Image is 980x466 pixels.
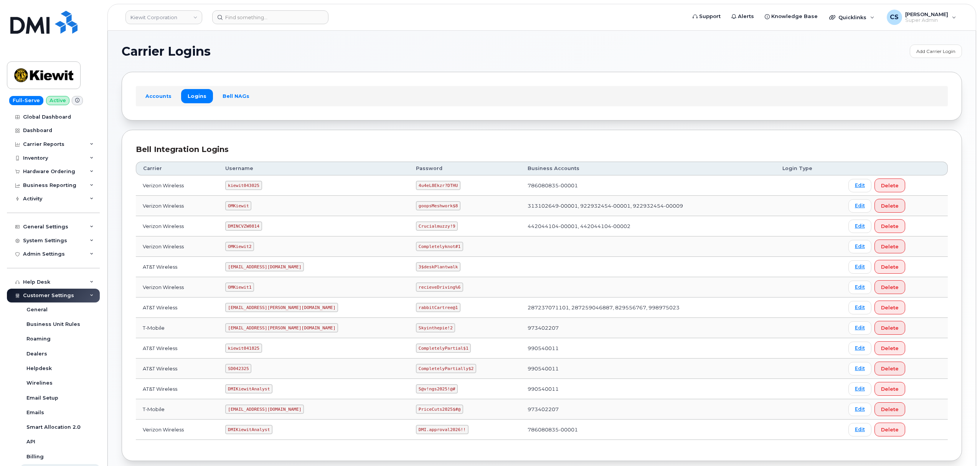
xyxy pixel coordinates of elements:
code: Crucialmuzzy!9 [416,221,458,231]
iframe: Messenger Launcher [947,433,974,460]
a: Edit [848,260,871,274]
code: CompletelyPartial$1 [416,344,471,353]
td: 442044104-00001, 442044104-00002 [521,216,775,236]
code: [EMAIL_ADDRESS][PERSON_NAME][DOMAIN_NAME] [225,323,338,332]
code: DMINCVZW0814 [225,221,262,231]
span: Delete [881,304,899,311]
td: AT&T Wireless [136,359,218,379]
th: Password [409,162,521,175]
code: SD042325 [225,364,251,373]
span: Delete [881,406,899,413]
td: 786080835-00001 [521,420,775,440]
code: goopsMeshwork$8 [416,201,460,210]
code: [EMAIL_ADDRESS][DOMAIN_NAME] [225,405,304,414]
button: Delete [874,301,905,314]
a: Edit [848,301,871,314]
code: kiewit041825 [225,344,262,353]
span: Delete [881,284,899,291]
button: Delete [874,402,905,416]
span: Delete [881,426,899,433]
code: Completelyknot#1 [416,242,463,251]
code: OMKiewit [225,201,251,210]
a: Edit [848,403,871,416]
a: Edit [848,220,871,233]
code: DMI.approval2026!! [416,425,468,434]
span: Delete [881,223,899,230]
a: Edit [848,179,871,192]
a: Edit [848,321,871,335]
td: Verizon Wireless [136,216,218,236]
button: Delete [874,362,905,375]
span: Carrier Logins [122,46,211,57]
td: Verizon Wireless [136,196,218,216]
code: kiewit043025 [225,181,262,190]
span: Delete [881,202,899,210]
span: Delete [881,263,899,271]
a: Edit [848,423,871,436]
button: Delete [874,178,905,192]
td: AT&T Wireless [136,297,218,318]
th: Carrier [136,162,218,175]
td: 287237071101, 287259046887, 829556767, 998975023 [521,297,775,318]
code: DMIKiewitAnalyst [225,425,272,434]
button: Delete [874,260,905,274]
a: Edit [848,199,871,213]
button: Delete [874,382,905,396]
a: Edit [848,281,871,294]
td: Verizon Wireless [136,236,218,257]
a: Edit [848,342,871,355]
span: Delete [881,182,899,189]
code: OMKiewit1 [225,283,254,292]
td: T-Mobile [136,318,218,338]
a: Bell NAGs [216,89,256,103]
td: 786080835-00001 [521,175,775,196]
a: Edit [848,382,871,396]
td: 973402207 [521,399,775,420]
td: 990540011 [521,359,775,379]
td: Verizon Wireless [136,420,218,440]
td: AT&T Wireless [136,379,218,399]
button: Delete [874,240,905,253]
button: Delete [874,219,905,233]
a: Add Carrier Login [910,45,962,58]
td: T-Mobile [136,399,218,420]
a: Accounts [139,89,178,103]
code: 4u4eL8Ekzr?DTHU [416,181,460,190]
code: recieveDriving%6 [416,283,463,292]
span: Delete [881,345,899,352]
td: 973402207 [521,318,775,338]
code: S@v!ngs2025!@# [416,384,458,393]
a: Logins [181,89,213,103]
button: Delete [874,423,905,436]
button: Delete [874,321,905,335]
code: PriceCuts2025$#@ [416,405,463,414]
code: [EMAIL_ADDRESS][PERSON_NAME][DOMAIN_NAME] [225,303,338,312]
span: Delete [881,385,899,393]
td: AT&T Wireless [136,338,218,359]
th: Login Type [775,162,841,175]
a: Edit [848,240,871,253]
td: Verizon Wireless [136,175,218,196]
code: CompletelyPartially$2 [416,364,476,373]
code: 3$deskPlantwalk [416,262,460,271]
a: Edit [848,362,871,375]
td: 313102649-00001, 922932454-00001, 922932454-00009 [521,196,775,216]
button: Delete [874,280,905,294]
code: DMIKiewitAnalyst [225,384,272,393]
span: Delete [881,324,899,332]
th: Business Accounts [521,162,775,175]
span: Delete [881,365,899,372]
td: 990540011 [521,379,775,399]
td: Verizon Wireless [136,277,218,297]
code: Skyinthepie!2 [416,323,455,332]
span: Delete [881,243,899,250]
button: Delete [874,341,905,355]
code: rabbitCartree@1 [416,303,460,312]
code: [EMAIL_ADDRESS][DOMAIN_NAME] [225,262,304,271]
button: Delete [874,199,905,213]
code: OMKiewit2 [225,242,254,251]
td: 990540011 [521,338,775,359]
td: AT&T Wireless [136,257,218,277]
div: Bell Integration Logins [136,144,948,155]
th: Username [218,162,409,175]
